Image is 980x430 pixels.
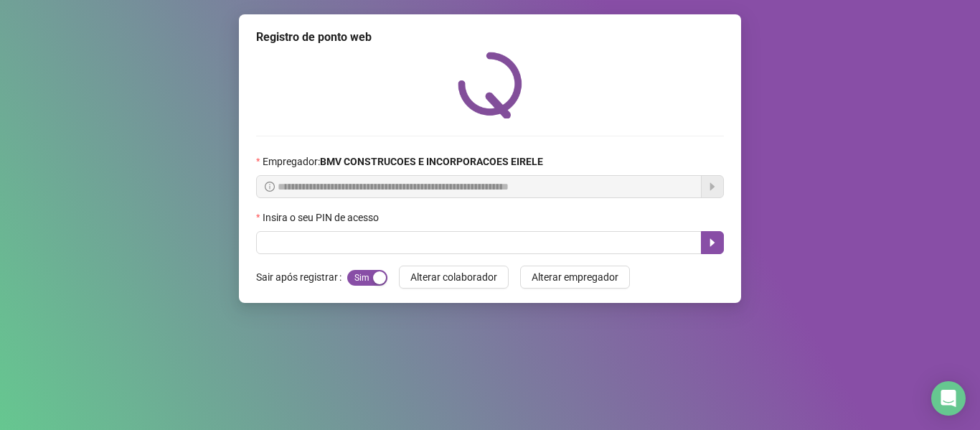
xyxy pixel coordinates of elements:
span: caret-right [707,237,718,248]
img: QRPoint [458,52,522,118]
div: Open Intercom Messenger [931,381,966,416]
button: Alterar colaborador [399,266,509,289]
span: Alterar colaborador [410,269,497,285]
span: Alterar empregador [532,269,618,285]
span: Empregador : [263,154,543,169]
div: Registro de ponto web [256,29,724,46]
label: Insira o seu PIN de acesso [256,210,388,225]
span: info-circle [265,182,275,192]
label: Sair após registrar [256,266,347,289]
button: Alterar empregador [520,266,630,289]
strong: BMV CONSTRUCOES E INCORPORACOES EIRELE [320,156,543,167]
